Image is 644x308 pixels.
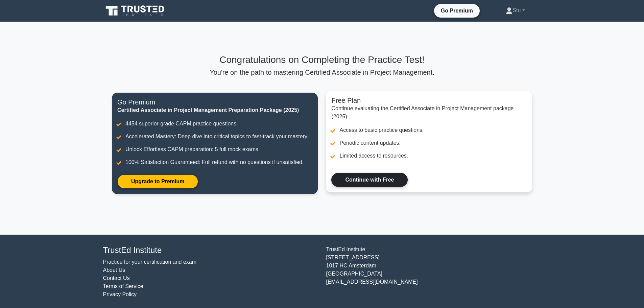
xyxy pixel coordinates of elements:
div: TrustEd Institute [STREET_ADDRESS] 1017 HC Amsterdam [GEOGRAPHIC_DATA] [EMAIL_ADDRESS][DOMAIN_NAME] [322,245,545,299]
a: Practice for your certification and exam [103,259,197,265]
h4: TrustEd Institute [103,245,318,255]
a: Privacy Policy [103,291,137,297]
a: Continue with Free [331,173,408,187]
a: Upgrade to Premium [117,174,198,189]
a: Stu [490,4,541,17]
a: Contact Us [103,275,130,281]
a: Terms of Service [103,283,143,289]
a: Go Premium [437,6,477,15]
p: You're on the path to mastering Certified Associate in Project Management. [112,68,532,76]
h3: Congratulations on Completing the Practice Test! [112,54,532,66]
a: About Us [103,267,125,273]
